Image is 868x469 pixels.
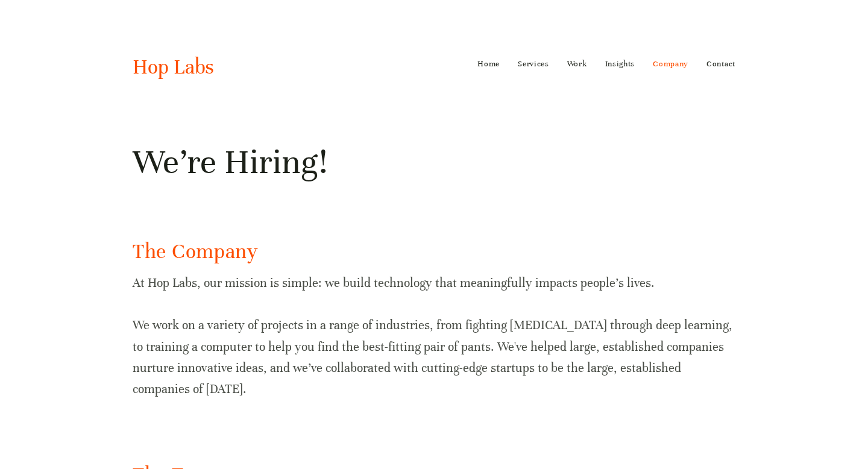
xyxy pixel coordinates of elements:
[477,54,500,74] a: Home
[567,54,587,74] a: Work
[133,315,735,400] p: We work on a variety of projects in a range of industries, from fighting [MEDICAL_DATA] through d...
[133,54,214,80] a: Hop Labs
[133,140,735,184] h1: We’re Hiring!
[518,54,549,74] a: Services
[706,54,735,74] a: Contact
[653,54,688,74] a: Company
[605,54,635,74] a: Insights
[133,272,735,294] p: At Hop Labs, our mission is simple: we build technology that meaningfully impacts people’s lives.
[133,238,735,266] h2: The Company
